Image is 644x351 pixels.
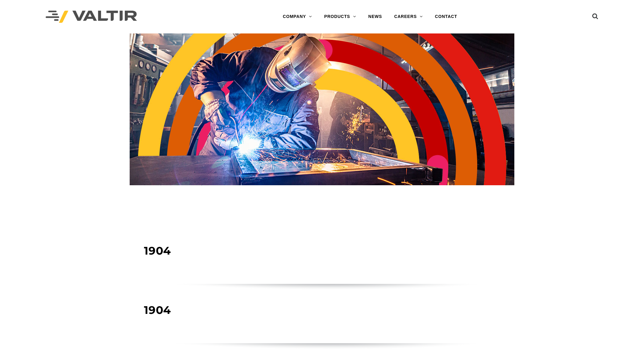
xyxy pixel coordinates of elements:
span: 1904 [144,303,171,317]
a: CAREERS [388,11,429,23]
a: CONTACT [429,11,463,23]
img: Valtir [46,11,137,23]
a: COMPANY [277,11,318,23]
img: Header_Timeline [130,33,514,185]
a: PRODUCTS [318,11,362,23]
a: NEWS [362,11,388,23]
span: 1904 [144,244,171,257]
